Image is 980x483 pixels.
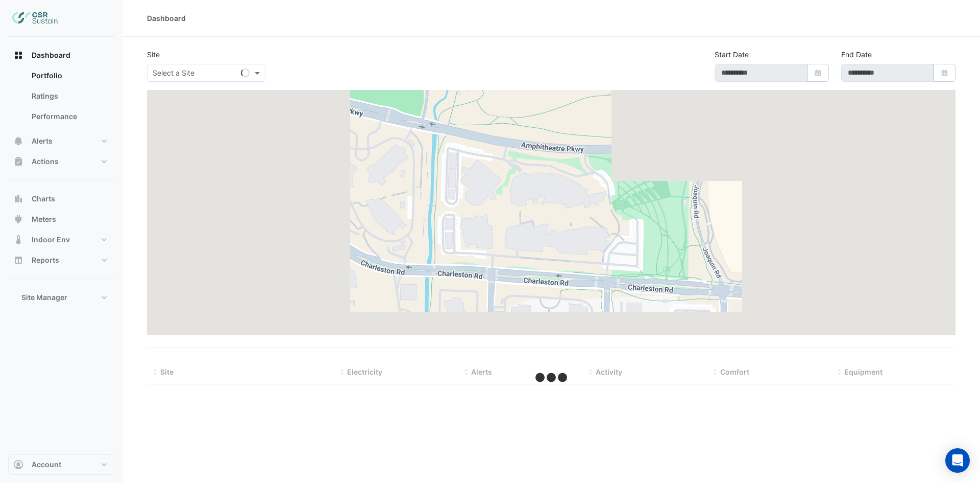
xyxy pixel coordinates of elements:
[21,292,67,303] span: Site Manager
[13,235,23,245] app-icon: Indoor Env
[8,189,114,209] button: Charts
[8,454,114,475] button: Account
[147,49,160,60] label: Site
[160,367,174,376] span: Site
[471,367,492,376] span: Alerts
[32,194,55,204] span: Charts
[8,45,114,65] button: Dashboard
[32,235,70,245] span: Indoor Env
[32,156,59,167] span: Actions
[147,13,186,24] div: Dashboard
[13,156,23,167] app-icon: Actions
[13,255,23,265] app-icon: Reports
[23,106,114,127] a: Performance
[23,65,114,86] a: Portfolio
[8,209,114,229] button: Meters
[32,255,59,265] span: Reports
[844,367,883,376] span: Equipment
[8,151,114,172] button: Actions
[347,367,382,376] span: Electricity
[13,50,23,60] app-icon: Dashboard
[596,367,622,376] span: Activity
[8,65,114,131] div: Dashboard
[32,214,56,224] span: Meters
[8,287,114,308] button: Site Manager
[32,50,70,60] span: Dashboard
[841,49,872,60] label: End Date
[23,86,114,106] a: Ratings
[13,136,23,146] app-icon: Alerts
[13,214,23,224] app-icon: Meters
[32,136,53,146] span: Alerts
[12,8,58,29] img: Company Logo
[8,131,114,151] button: Alerts
[32,459,61,470] span: Account
[13,194,23,204] app-icon: Charts
[715,49,749,60] label: Start Date
[720,367,749,376] span: Comfort
[945,448,970,473] div: Open Intercom Messenger
[8,229,114,250] button: Indoor Env
[8,250,114,270] button: Reports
